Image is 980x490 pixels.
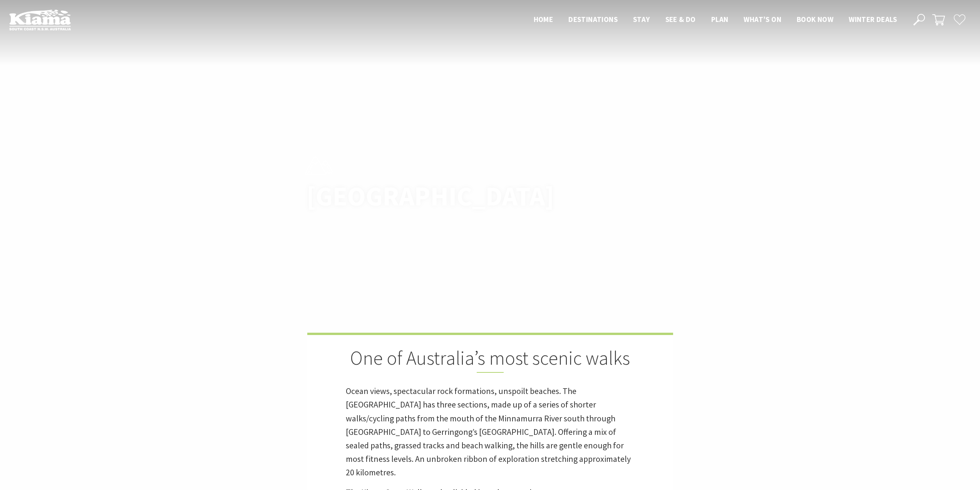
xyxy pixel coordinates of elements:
span: Home [534,15,553,24]
h2: One of Australia’s most scenic walks [346,347,635,373]
span: Winter Deals [849,15,897,24]
span: Stay [633,15,650,24]
span: Destinations [568,15,618,24]
nav: Main Menu [526,13,905,26]
p: Ocean views, spectacular rock formations, unspoilt beaches. The [GEOGRAPHIC_DATA] has three secti... [346,384,635,479]
span: Plan [711,15,729,24]
span: See & Do [665,15,696,24]
span: Book now [797,15,833,24]
img: Kiama Logo [9,9,71,30]
h1: [GEOGRAPHIC_DATA] [307,181,524,211]
span: What’s On [744,15,781,24]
